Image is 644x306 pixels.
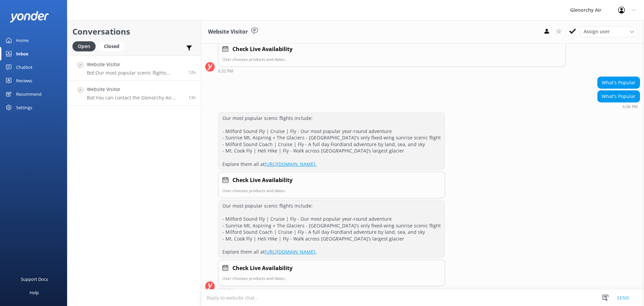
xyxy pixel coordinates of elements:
a: Closed [99,42,128,50]
span: 05:37pm 19-Aug-2025 (UTC +12:00) Pacific/Auckland [189,95,196,100]
a: Website VisitorBot:You can contact the Glenorchy Air team at 0800 676 264 or [PHONE_NUMBER], or b... [67,81,201,106]
p: User chooses products and dates. [222,187,441,194]
div: What's Popular [598,91,640,102]
div: 06:32pm 19-Aug-2025 (UTC +12:00) Pacific/Auckland [218,69,566,73]
div: Recommend [16,87,42,101]
a: Open [72,42,99,50]
a: [URL][DOMAIN_NAME]. [265,249,317,255]
h2: Conversations [72,25,196,38]
p: User chooses products and dates. [222,56,561,62]
h4: Website Visitor [87,61,183,68]
span: 06:36pm 19-Aug-2025 (UTC +12:00) Pacific/Auckland [189,70,196,75]
div: Assign User [580,26,637,37]
h4: Website Visitor [87,86,183,93]
div: Home [16,34,29,47]
div: Help [30,286,39,299]
p: Bot: You can contact the Glenorchy Air team at 0800 676 264 or [PHONE_NUMBER], or by emailing [EM... [87,95,183,101]
div: Reviews [16,74,32,87]
div: Open [72,41,96,51]
img: yonder-white-logo.png [10,11,49,22]
div: What's Popular [598,77,640,88]
a: [URL][DOMAIN_NAME]. [265,161,317,167]
div: Settings [16,101,32,114]
strong: 6:36 PM [218,289,233,293]
div: Our most popular scenic flights include: - Milford Sound Fly | Cruise | Fly - Our most popular ye... [218,200,445,258]
h4: Check Live Availability [232,176,292,185]
h3: Website Visitor [208,28,248,36]
strong: 6:32 PM [218,69,233,73]
div: Support Docs [21,272,48,286]
div: 06:36pm 19-Aug-2025 (UTC +12:00) Pacific/Auckland [218,288,445,293]
div: Our most popular scenic flights include: - Milford Sound Fly | Cruise | Fly - Our most popular ye... [218,113,445,170]
h4: Check Live Availability [232,45,292,54]
span: Assign user [584,28,610,35]
p: Bot: Our most popular scenic flights include: - Milford Sound Fly | Cruise | Fly - Our most popul... [87,70,183,76]
a: Website VisitorBot:Our most popular scenic flights include: - Milford Sound Fly | Cruise | Fly - ... [67,55,201,81]
div: Chatbot [16,60,33,74]
strong: 6:36 PM [623,105,638,109]
p: User chooses products and dates. [222,275,441,281]
div: Inbox [16,47,29,60]
div: Closed [99,41,124,51]
div: 06:36pm 19-Aug-2025 (UTC +12:00) Pacific/Auckland [597,104,640,109]
h4: Check Live Availability [232,264,292,273]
